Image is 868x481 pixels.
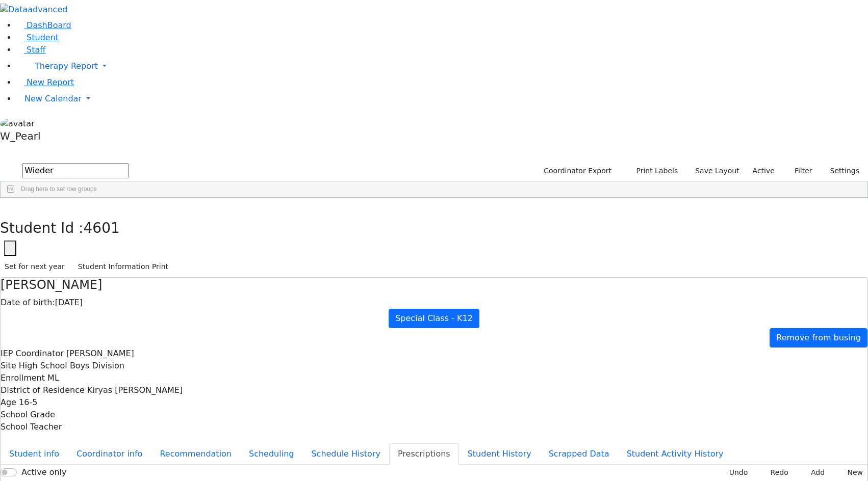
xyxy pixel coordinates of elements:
a: New Calendar [16,89,868,109]
button: Add [800,465,829,480]
label: Active only [21,466,66,478]
span: 4601 [84,220,120,236]
span: New Calendar [24,94,82,103]
button: Coordinator info [68,443,151,465]
button: Coordinator Export [537,163,616,179]
button: Redo [759,465,793,480]
a: New Report [16,77,74,87]
h4: [PERSON_NAME] [1,278,867,292]
span: Therapy Report [35,61,98,71]
label: Active [748,163,779,179]
span: 16-5 [19,397,37,407]
label: District of Residence [1,384,85,396]
a: Staff [16,45,45,55]
label: Enrollment [1,372,45,384]
button: Undo [718,465,752,480]
span: [PERSON_NAME] [66,349,134,358]
button: Filter [781,163,817,179]
label: School Grade [1,409,55,421]
a: Student [16,33,59,42]
button: Student Information Print [73,259,173,275]
span: Remove from busing [776,333,861,342]
button: Print Labels [624,163,682,179]
span: Student [27,33,59,42]
span: ML [47,373,59,383]
button: Prescriptions [389,443,459,465]
span: Kiryas [PERSON_NAME] [87,385,183,395]
label: School Teacher [1,421,62,433]
button: Student History [459,443,540,465]
button: Settings [817,163,864,179]
button: Scrapped Data [540,443,618,465]
label: IEP Coordinator [1,348,64,360]
a: Therapy Report [16,56,868,76]
button: Scheduling [240,443,302,465]
span: DashBoard [27,20,71,30]
label: Site [1,360,16,372]
button: Recommendation [151,443,240,465]
a: Special Class - K12 [389,309,479,328]
input: Search [22,163,129,178]
button: New [836,465,867,480]
button: Student Activity History [618,443,732,465]
button: Student info [1,443,68,465]
span: Drag here to set row groups [21,185,97,193]
label: Date of birth: [1,297,55,309]
button: Save Layout [691,163,744,179]
span: Staff [27,45,45,55]
span: New Report [27,77,74,87]
a: DashBoard [16,20,71,30]
div: [DATE] [1,297,867,309]
label: Age [1,396,16,409]
button: Schedule History [302,443,389,465]
span: High School Boys Division [19,361,124,370]
a: Remove from busing [770,328,867,348]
